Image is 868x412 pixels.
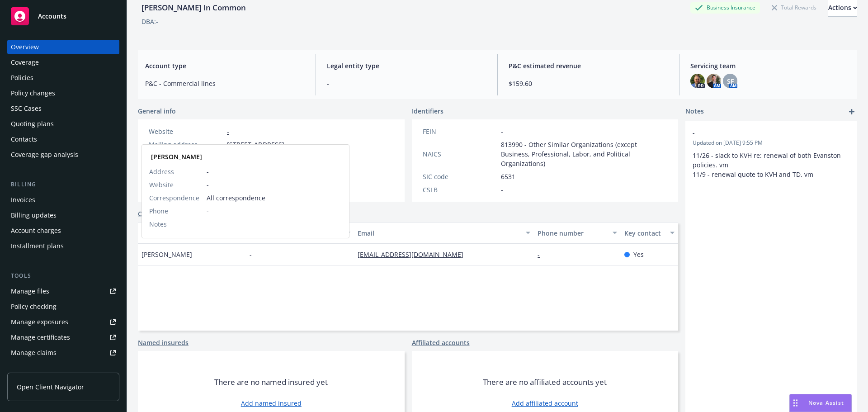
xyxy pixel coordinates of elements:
div: Tools [7,271,119,280]
div: Installment plans [11,239,64,253]
div: SIC code [423,172,497,181]
span: Identifiers [412,106,443,116]
span: - [327,79,486,88]
div: FEIN [423,127,497,136]
a: Contacts [138,209,165,218]
span: Notes [685,106,704,117]
span: 813990 - Other Similar Organizations (except Business, Professional, Labor, and Political Organiz... [501,140,668,168]
a: Manage exposures [7,315,119,329]
span: Accounts [38,13,66,20]
div: Email [358,228,520,238]
a: [EMAIL_ADDRESS][DOMAIN_NAME] [358,250,471,259]
span: SF [727,76,734,86]
span: Servicing team [690,61,850,71]
a: Invoices [7,193,119,207]
a: Affiliated accounts [412,338,470,347]
a: add [846,106,857,117]
div: Account charges [11,223,61,238]
span: - [250,250,252,259]
div: Invoices [11,193,35,207]
a: Account charges [7,223,119,238]
span: Account type [145,61,305,71]
div: Business Insurance [690,2,760,13]
p: 11/26 - slack to KVH re: renewal of both Evanston policies. vm 11/9 - renewal quote to KVH and TD... [693,151,850,179]
button: Nova Assist [789,394,852,412]
a: Manage files [7,284,119,298]
span: - [501,185,503,194]
span: All correspondence [207,193,342,203]
div: Policy checking [11,299,57,314]
span: - [693,128,826,137]
a: Add affiliated account [512,398,578,408]
button: Key contact [621,222,678,244]
span: Open Client Navigator [17,382,84,392]
img: photo [707,74,721,88]
span: Phone [149,206,168,216]
a: Coverage gap analysis [7,147,119,162]
div: Quoting plans [11,117,54,131]
span: Nova Assist [808,399,844,407]
strong: [PERSON_NAME] [151,152,202,161]
div: Billing [7,180,119,189]
div: Coverage gap analysis [11,147,78,162]
span: Correspondence [149,193,199,203]
div: Manage files [11,284,49,298]
div: Policy changes [11,86,55,100]
div: CSLB [423,185,497,194]
a: Named insureds [138,338,189,347]
span: P&C estimated revenue [509,61,668,71]
span: [STREET_ADDRESS] [227,140,284,149]
div: Manage claims [11,346,57,360]
div: Website [149,127,223,136]
a: Policies [7,71,119,85]
a: Contacts [7,132,119,147]
div: Total Rewards [767,2,821,13]
div: Phone number [538,228,607,238]
div: Key contact [624,228,665,238]
a: Quoting plans [7,117,119,131]
span: Yes [633,250,644,259]
a: Manage BORs [7,361,119,375]
span: P&C - Commercial lines [145,79,305,88]
span: 6531 [501,172,515,181]
span: - [207,180,342,189]
span: Website [149,180,174,189]
a: Accounts [7,4,119,29]
div: Overview [11,40,39,54]
span: - [207,219,342,229]
button: Phone number [534,222,620,244]
a: - [538,250,547,259]
a: Policy changes [7,86,119,100]
div: NAICS [423,149,497,159]
span: [PERSON_NAME] [142,250,192,259]
a: Installment plans [7,239,119,253]
a: Policy checking [7,299,119,314]
div: Drag to move [790,394,801,412]
span: Legal entity type [327,61,486,71]
div: -Updated on [DATE] 9:55 PM11/26 - slack to KVH re: renewal of both Evanston policies. vm 11/9 - r... [685,121,857,186]
div: Policies [11,71,33,85]
div: SSC Cases [11,101,42,116]
a: - [227,127,229,136]
a: Add named insured [241,398,302,408]
a: Coverage [7,55,119,70]
span: $159.60 [509,79,668,88]
div: Manage BORs [11,361,53,375]
span: There are no named insured yet [214,377,328,388]
img: photo [690,74,705,88]
span: There are no affiliated accounts yet [483,377,607,388]
span: - [207,206,342,216]
span: Notes [149,219,167,229]
a: Manage certificates [7,330,119,345]
button: Full name [138,222,246,244]
a: SSC Cases [7,101,119,116]
span: General info [138,106,176,116]
span: - [501,127,503,136]
a: Billing updates [7,208,119,223]
a: Manage claims [7,346,119,360]
a: Overview [7,40,119,54]
div: Contacts [11,132,37,147]
span: Address [149,167,174,176]
div: Coverage [11,55,39,70]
